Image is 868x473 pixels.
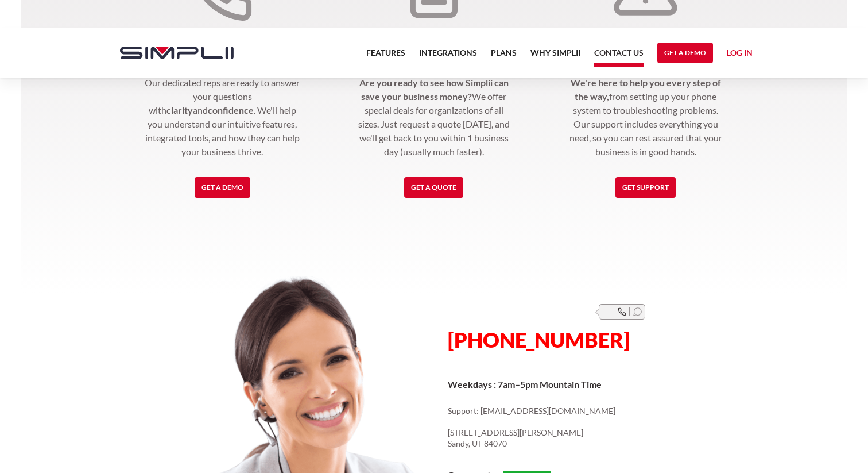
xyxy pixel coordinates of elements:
[657,43,713,63] a: Get a Demo
[404,177,463,198] a: Get a Quote
[727,46,753,63] a: Log in
[491,46,517,67] a: Plans
[166,105,193,116] strong: clarity
[359,77,509,102] strong: Are you ready to see how Simplii can save your business money?
[530,46,580,67] a: Why Simplii
[566,76,725,159] p: from setting up your phone system to troubleshooting problems. Our support includes everything yo...
[594,46,644,67] a: Contact US
[108,28,234,78] a: home
[448,327,630,352] span: [PHONE_NUMBER]
[208,105,254,116] strong: confidence
[419,46,477,67] a: Integrations
[615,177,676,198] a: Get Support
[120,47,234,59] img: Simplii
[195,177,250,198] a: Get a Demo
[355,76,514,159] p: We offer special deals for organizations of all sizes. Just request a quote [DATE], and we'll get...
[448,379,602,390] strong: Weekdays : 7am–5pm Mountain Time
[448,405,759,449] p: Support: [EMAIL_ADDRESS][DOMAIN_NAME] ‍ [STREET_ADDRESS][PERSON_NAME] Sandy, UT 84070
[143,76,302,159] p: Our dedicated reps are ready to answer your questions with and . We'll help you understand our in...
[366,46,405,67] a: Features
